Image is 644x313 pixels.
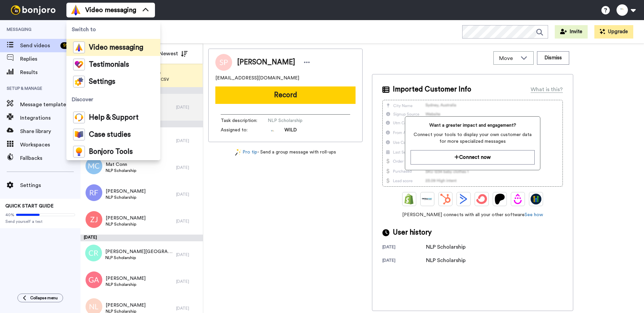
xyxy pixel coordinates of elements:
[5,212,14,217] span: 40%
[393,84,471,95] span: Imported Customer Info
[176,279,200,284] div: [DATE]
[20,42,58,50] span: Send videos
[66,73,160,90] a: Settings
[73,59,85,70] img: tm-color.svg
[594,25,633,39] button: Upgrade
[30,295,58,301] span: Collapse menu
[176,252,200,257] div: [DATE]
[458,194,469,204] img: ActiveCampaign
[20,181,80,189] span: Settings
[20,114,68,122] span: Integrations
[235,149,241,156] img: magic-wand.svg
[215,86,356,104] button: Record
[106,222,146,227] span: NLP Scholarship
[284,127,297,137] span: WILD
[73,112,85,123] img: help-and-support-colored.svg
[86,271,102,288] img: ga.png
[86,158,102,174] img: mc.png
[221,127,268,137] span: Assigned to:
[426,243,466,251] div: NLP Scholarship
[499,54,517,62] span: Move
[86,184,102,201] img: rf.png
[494,194,505,204] img: Patreon
[531,194,541,204] img: GoHighLevel
[440,194,451,204] img: Hubspot
[476,194,487,204] img: ConvertKit
[426,256,466,264] div: NLP Scholarship
[85,245,102,261] img: cr.png
[66,143,160,160] a: Bonjoro Tools
[66,90,160,109] span: Discover
[17,294,63,302] button: Collapse menu
[154,47,193,60] button: Newest
[70,5,81,15] img: vm-color.svg
[66,109,160,126] a: Help & Support
[176,165,200,170] div: [DATE]
[106,282,146,287] span: NLP Scholarship
[215,54,232,71] img: Image of Samantha Phelvin
[20,127,80,135] span: Share library
[404,194,415,204] img: Shopify
[176,218,200,224] div: [DATE]
[20,101,80,109] span: Message template
[268,127,278,137] img: db56d3b7-25cc-4860-a3ab-2408422e83c0-1733197158.jpg
[531,85,563,93] div: What is this?
[555,25,588,39] button: Invite
[525,212,543,217] a: See how
[89,78,115,85] span: Settings
[89,131,131,138] span: Case studies
[382,211,563,218] span: [PERSON_NAME] connects with all your other software
[66,56,160,73] a: Testimonials
[237,57,295,67] span: [PERSON_NAME]
[80,235,203,241] div: [DATE]
[176,138,200,143] div: [DATE]
[106,302,146,309] span: [PERSON_NAME]
[411,150,534,165] button: Connect now
[422,194,433,204] img: Ontraport
[537,51,569,65] button: Dismiss
[5,219,75,224] span: Send yourself a test
[411,122,534,129] span: Want a greater impact and engagement?
[20,55,80,63] span: Replies
[106,188,146,195] span: [PERSON_NAME]
[176,192,200,197] div: [DATE]
[73,76,85,87] img: settings-colored.svg
[105,248,173,255] span: [PERSON_NAME][GEOGRAPHIC_DATA]
[393,228,432,238] span: User history
[106,275,146,282] span: [PERSON_NAME]
[208,149,363,156] div: - Send a group message with roll-ups
[268,117,331,124] span: NLP Scholarship
[89,114,139,121] span: Help & Support
[105,255,173,260] span: NLP Scholarship
[60,42,74,49] div: 99 +
[85,5,136,15] span: Video messaging
[20,141,80,149] span: Workspaces
[221,117,268,124] span: Task description :
[235,149,257,156] a: Pro tip
[176,105,200,110] div: [DATE]
[215,75,299,81] span: [EMAIL_ADDRESS][DOMAIN_NAME]
[66,20,160,39] span: Switch to
[66,126,160,143] a: Case studies
[106,168,136,173] span: NLP Scholarship
[106,195,146,200] span: NLP Scholarship
[106,161,136,168] span: Mat Conn
[20,68,80,76] span: Results
[5,204,54,208] span: QUICK START GUIDE
[89,61,129,68] span: Testimonials
[73,42,85,53] img: vm-color.svg
[382,258,426,264] div: [DATE]
[382,244,426,251] div: [DATE]
[411,131,534,145] span: Connect your tools to display your own customer data for more specialized messages
[20,154,80,162] span: Fallbacks
[176,306,200,311] div: [DATE]
[66,39,160,56] a: Video messaging
[513,194,523,204] img: Drip
[73,146,85,158] img: bj-tools-colored.svg
[73,129,85,140] img: case-study-colored.svg
[86,211,102,228] img: zj.png
[8,5,58,15] img: bj-logo-header-white.svg
[89,44,143,51] span: Video messaging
